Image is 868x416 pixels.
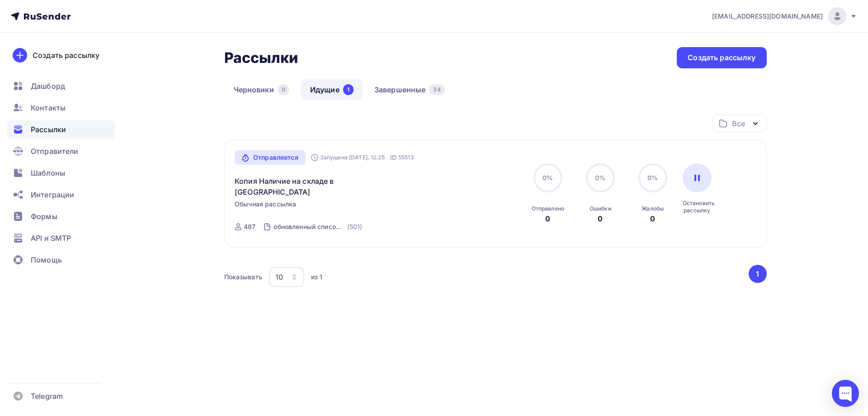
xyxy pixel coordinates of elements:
div: 0 [650,213,655,224]
span: Telegram [31,391,63,402]
a: Копия Наличие на складе в [GEOGRAPHIC_DATA] [235,176,390,197]
span: Отправители [31,146,79,157]
a: Отправляется [235,150,306,165]
div: 0 [598,213,603,224]
a: Отправители [7,142,115,160]
span: Шаблоны [31,167,65,178]
div: Показывать [224,273,262,282]
button: Все [712,115,767,132]
span: 0% [595,174,605,182]
h2: Рассылки [224,49,298,67]
div: (501) [347,222,363,231]
span: Рассылки [31,124,66,135]
span: Помощь [31,254,62,265]
div: 1 [343,84,354,95]
div: Запущена [DATE], 12:25 [311,154,385,161]
ul: Pagination [747,265,767,283]
a: Идущие1 [301,79,363,100]
button: 10 [269,267,305,287]
div: из 1 [311,273,323,282]
div: Все [732,118,745,129]
span: [EMAIL_ADDRESS][DOMAIN_NAME] [712,12,823,21]
span: Формы [31,211,57,222]
div: Ошибки [590,205,611,212]
a: Формы [7,207,115,225]
a: обновленный список для рассылки (501) [273,220,363,234]
span: 0% [647,174,658,182]
span: Контакты [31,102,66,113]
span: Дашборд [31,81,65,91]
div: 10 [275,272,283,282]
div: Отправлено [532,205,564,212]
span: 0% [542,174,553,182]
a: Дашборд [7,77,115,95]
a: Шаблоны [7,164,115,182]
span: Обычная рассылка [235,200,296,209]
a: Рассылки [7,120,115,139]
div: Создать рассылку [33,50,99,61]
div: 0 [545,213,550,224]
div: обновленный список для рассылки [274,222,345,231]
div: 34 [429,84,444,95]
div: Создать рассылку [688,53,755,63]
span: Интеграции [31,189,74,200]
span: 55513 [398,153,414,162]
span: ID [390,153,396,162]
div: Жалобы [642,205,664,212]
span: API и SMTP [31,233,71,244]
a: Черновики0 [224,79,299,100]
a: Завершенные34 [365,79,454,100]
a: [EMAIL_ADDRESS][DOMAIN_NAME] [712,7,857,25]
button: Go to page 1 [749,265,767,283]
div: 0 [278,84,289,95]
div: Остановить рассылку [683,200,712,214]
div: 487 [244,222,255,231]
a: Контакты [7,99,115,117]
